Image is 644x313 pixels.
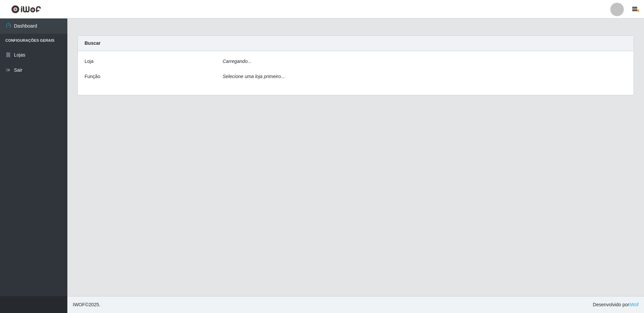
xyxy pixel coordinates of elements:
label: Função [85,73,100,80]
span: Desenvolvido por [593,301,639,308]
img: CoreUI Logo [11,5,41,13]
strong: Buscar [85,40,100,46]
span: IWOF [73,302,85,307]
label: Loja [85,58,93,65]
i: Carregando... [223,59,252,64]
span: © 2025 . [73,301,100,308]
a: iWof [629,302,639,307]
i: Selecione uma loja primeiro... [223,74,285,79]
